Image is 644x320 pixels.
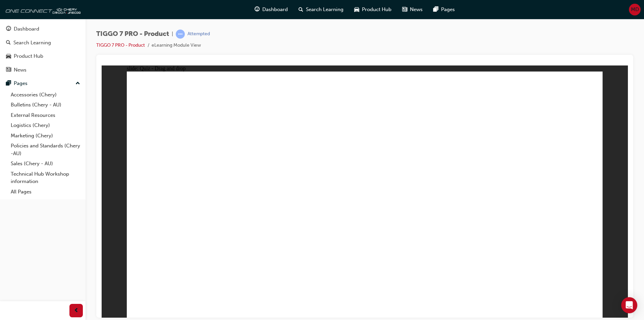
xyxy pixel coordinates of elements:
[6,40,11,46] span: search-icon
[621,297,637,313] div: Open Intercom Messenger
[255,5,260,14] span: guage-icon
[3,21,83,77] button: DashboardSearch LearningProduct HubNews
[428,3,460,16] a: pages-iconPages
[3,77,83,90] button: Pages
[433,5,438,14] span: pages-icon
[3,64,83,76] a: News
[187,31,210,37] div: Attempted
[8,110,83,121] a: External Resources
[8,141,83,158] a: Policies and Standards (Chery -AU)
[14,80,28,87] div: Pages
[6,53,11,59] span: car-icon
[96,30,169,38] span: TIGGO 7 PRO - Product
[362,6,391,13] span: Product Hub
[75,79,80,88] span: up-icon
[3,3,80,16] img: oneconnect
[3,23,83,35] a: Dashboard
[293,3,349,16] a: search-iconSearch Learning
[441,6,455,13] span: Pages
[13,39,51,47] div: Search Learning
[3,37,83,49] a: Search Learning
[8,131,83,141] a: Marketing (Chery)
[410,6,423,13] span: News
[6,26,11,32] span: guage-icon
[3,50,83,62] a: Product Hub
[249,3,293,16] a: guage-iconDashboard
[96,42,145,48] a: TIGGO 7 PRO - Product
[354,5,359,14] span: car-icon
[402,5,407,14] span: news-icon
[6,81,11,87] span: pages-icon
[14,52,43,60] div: Product Hub
[397,3,428,16] a: news-iconNews
[349,3,397,16] a: car-iconProduct Hub
[74,307,79,315] span: prev-icon
[8,187,83,197] a: All Pages
[8,100,83,110] a: Bulletins (Chery - AU)
[8,120,83,131] a: Logistics (Chery)
[14,66,26,74] div: News
[14,25,39,33] div: Dashboard
[6,67,11,73] span: news-icon
[262,6,288,13] span: Dashboard
[8,158,83,169] a: Sales (Chery - AU)
[8,169,83,187] a: Technical Hub Workshop information
[299,5,303,14] span: search-icon
[172,30,173,38] span: |
[176,30,185,39] span: learningRecordVerb_ATTEMPT-icon
[8,90,83,100] a: Accessories (Chery)
[631,6,639,13] span: MD
[306,6,343,13] span: Search Learning
[152,42,201,49] li: eLearning Module View
[629,4,641,15] button: MD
